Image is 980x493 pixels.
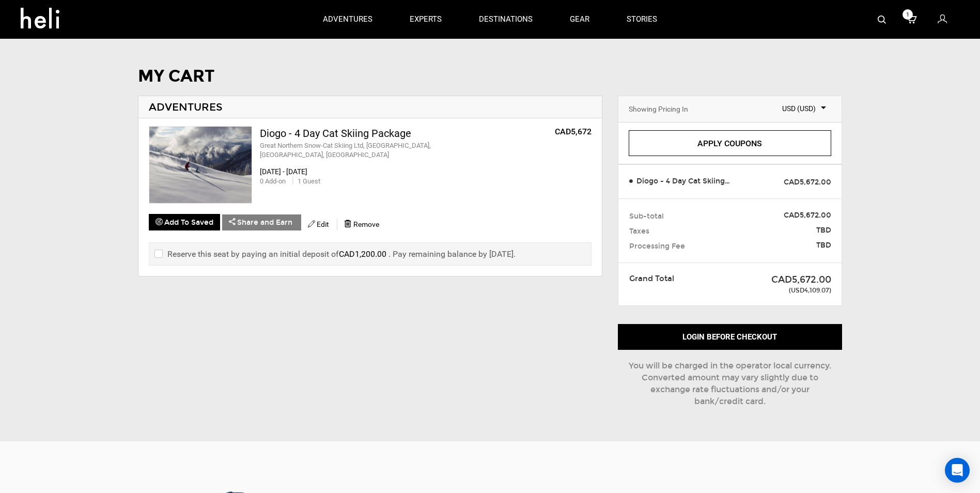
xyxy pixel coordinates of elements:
h2: ADVENTURES [149,101,592,113]
span: Processing Fee [629,241,685,252]
span: Select box activate [761,101,831,114]
button: Remove [338,216,386,232]
span: CAD1,200.00 [339,249,386,259]
p: adventures [323,14,372,25]
button: Edit [301,216,336,232]
span: Taxes [629,226,649,237]
img: images [149,127,252,203]
span: You will be charged in the operator local currency. Converted amount may vary slightly due to exc... [629,361,831,406]
span: 1 [903,9,913,20]
span: USD (USD) [767,103,826,114]
span: Sub-total [629,211,664,222]
div: [DATE] - [DATE] [260,166,592,177]
a: Apply Coupons [629,130,831,156]
div: Grand Total [621,273,712,284]
op: CAD5,672 [555,127,592,136]
img: search-bar-icon.svg [878,16,886,24]
div: Diogo - 4 Day Cat Skiing Package [260,126,492,141]
label: Reserve this seat by paying an initial deposit of . Pay remaining balance by [DATE]. [154,248,516,260]
strong: CAD5,672.00 [784,211,831,220]
span: CAD5,672.00 [784,177,831,188]
p: destinations [479,14,533,25]
button: Login before checkout [618,324,842,350]
span: Remove [353,220,379,228]
div: Open Intercom Messenger [945,458,970,483]
span: TBD [738,225,831,236]
div: Great Northern Snow-Cat Skiing Ltd, [GEOGRAPHIC_DATA], [GEOGRAPHIC_DATA], [GEOGRAPHIC_DATA] [260,141,492,160]
div: 1 Guest [292,177,320,187]
span: 0 Add-on [260,177,286,185]
h1: MY CART [138,67,842,85]
p: experts [410,14,442,25]
span: Diogo - 4 Day Cat Skiing Package [634,176,730,187]
div: CAD5,672.00 [720,273,831,287]
span: TBD [738,240,831,251]
div: Showing Pricing In [629,104,688,114]
button: Add To Saved [149,214,220,230]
